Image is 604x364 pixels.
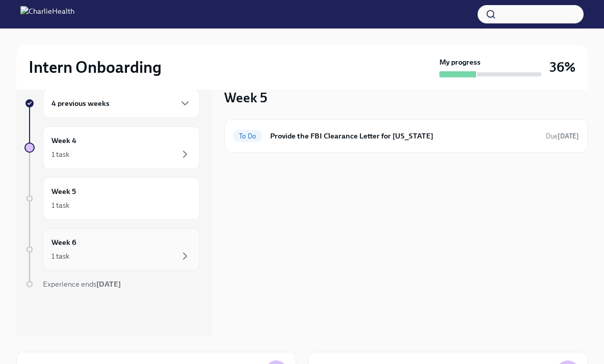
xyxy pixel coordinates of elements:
strong: [DATE] [558,132,579,140]
a: Week 51 task [24,177,200,220]
h2: Intern Onboarding [29,57,162,77]
h6: Week 4 [51,135,76,146]
div: 1 task [51,149,69,159]
h3: 36% [549,58,575,76]
div: 1 task [51,200,69,210]
div: 1 task [51,251,69,261]
strong: [DATE] [96,279,121,289]
a: To DoProvide the FBI Clearance Letter for [US_STATE]Due[DATE] [233,128,579,144]
img: CharlieHealth [20,6,74,22]
h6: Week 6 [51,237,76,248]
h6: Provide the FBI Clearance Letter for [US_STATE] [270,130,538,142]
a: Week 61 task [24,228,200,271]
div: 4 previous weeks [43,89,200,118]
h6: 4 previous weeks [51,98,110,109]
h6: Week 5 [51,186,76,197]
span: Experience ends [43,279,121,289]
strong: My progress [439,57,481,67]
span: October 8th, 2025 10:00 [546,131,579,141]
span: To Do [233,132,262,140]
h3: Week 5 [224,89,267,107]
span: Due [546,132,579,140]
a: Week 41 task [24,126,200,169]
